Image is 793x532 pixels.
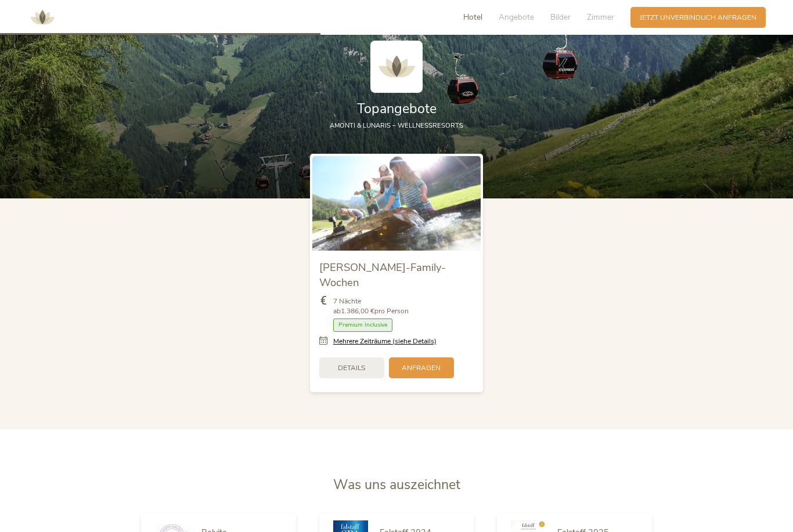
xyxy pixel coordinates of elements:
[338,363,365,373] span: Details
[499,12,534,23] span: Angebote
[370,41,423,93] img: AMONTI & LUNARIS Wellnessresort
[402,363,441,373] span: Anfragen
[463,12,482,23] span: Hotel
[550,12,571,23] span: Bilder
[312,156,481,251] img: Sommer-Family-Wochen
[333,336,437,346] a: Mehrere Zeiträume (siehe Details)
[587,12,614,23] span: Zimmer
[357,100,437,118] span: Topangebote
[319,260,446,289] span: [PERSON_NAME]-Family-Wochen
[640,13,756,23] span: Jetzt unverbindlich anfragen
[333,476,460,494] span: Was uns auszeichnet
[333,319,392,332] span: Premium Inclusive
[25,14,60,20] a: AMONTI & LUNARIS Wellnessresort
[341,306,374,316] b: 1.386,00 €
[333,296,409,316] span: 7 Nächte ab pro Person
[330,121,463,130] span: AMONTI & LUNARIS – Wellnessresorts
